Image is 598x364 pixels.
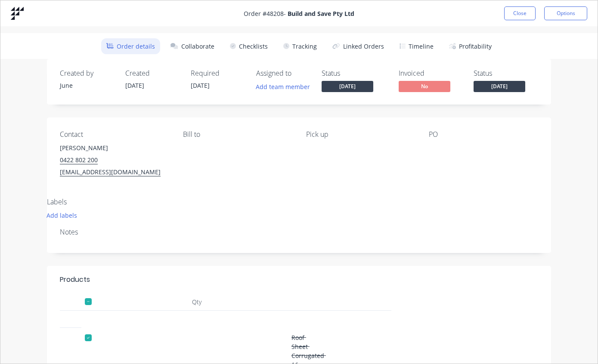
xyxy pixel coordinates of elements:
div: Status [474,69,538,77]
div: Contact [60,130,169,139]
div: Products [60,275,90,285]
div: Status [322,69,373,77]
div: [PERSON_NAME]0422 802 200[EMAIL_ADDRESS][DOMAIN_NAME] [60,142,169,178]
button: Order details [101,38,161,54]
span: No [399,81,450,92]
button: Add team member [256,81,315,93]
div: Qty [105,293,288,311]
button: Close [504,6,536,20]
button: Add labels [42,210,82,221]
button: Collaborate [165,38,220,54]
button: Timeline [394,38,439,54]
div: Notes [60,228,538,236]
button: Profitability [444,38,497,54]
button: Linked Orders [327,38,389,54]
div: PO [429,130,538,139]
div: Labels [47,198,249,206]
button: [DATE] [322,81,373,94]
button: Tracking [278,38,322,54]
button: Checklists [225,38,273,54]
div: Created by [60,69,112,77]
span: [DATE] [125,81,144,89]
div: Bill to [183,130,292,139]
div: June [60,81,112,90]
button: Add team member [251,81,315,93]
span: [DATE] [474,81,525,92]
div: [PERSON_NAME] [60,142,169,154]
img: Factory [11,7,24,20]
button: [DATE] [474,81,525,94]
strong: Build and Save Pty Ltd [288,9,354,18]
div: Created [125,69,177,77]
div: Required [191,69,242,77]
span: [DATE] [322,81,373,92]
button: Options [544,6,587,20]
div: Invoiced [399,69,463,77]
div: Assigned to [256,69,308,77]
span: [DATE] [191,81,210,89]
span: Order # 48208 - [244,9,354,18]
div: Pick up [306,130,415,139]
